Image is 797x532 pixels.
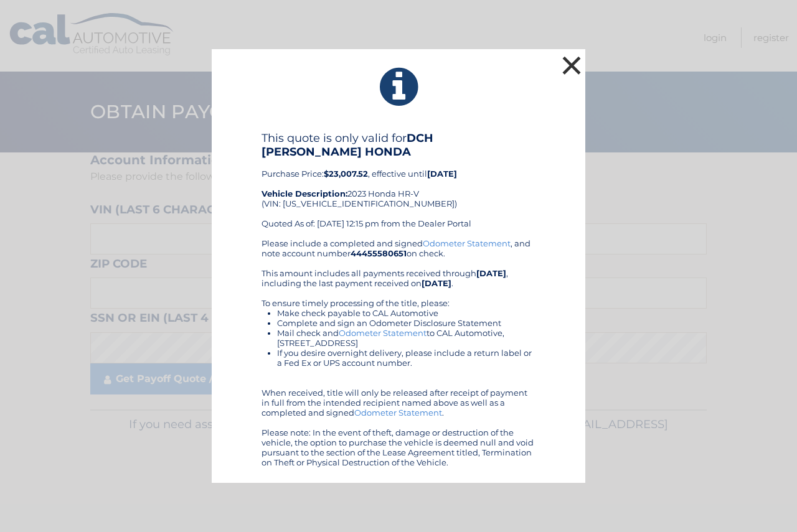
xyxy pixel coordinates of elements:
a: Odometer Statement [354,408,442,418]
h4: This quote is only valid for [262,131,535,159]
li: Complete and sign an Odometer Disclosure Statement [277,318,535,328]
b: [DATE] [476,268,506,278]
div: Please include a completed and signed , and note account number on check. This amount includes al... [262,238,535,467]
strong: Vehicle Description: [262,189,347,198]
li: If you desire overnight delivery, please include a return label or a Fed Ex or UPS account number. [277,348,535,368]
div: Purchase Price: , effective until 2023 Honda HR-V (VIN: [US_VEHICLE_IDENTIFICATION_NUMBER]) Quote... [262,131,535,238]
b: 44455580651 [351,248,407,258]
b: $23,007.52 [324,169,368,179]
b: [DATE] [422,278,451,288]
b: [DATE] [427,169,457,179]
li: Mail check and to CAL Automotive, [STREET_ADDRESS] [277,328,535,348]
a: Odometer Statement [423,238,511,248]
li: Make check payable to CAL Automotive [277,308,535,318]
b: DCH [PERSON_NAME] HONDA [262,131,433,159]
a: Odometer Statement [339,328,427,338]
button: × [559,53,584,78]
